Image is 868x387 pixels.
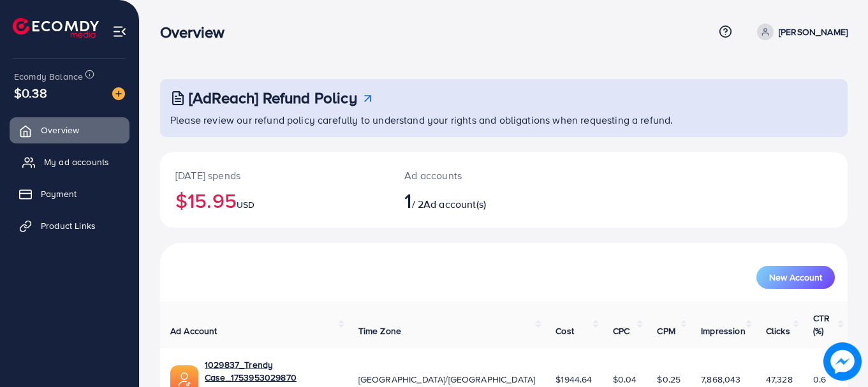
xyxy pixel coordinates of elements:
[14,70,83,83] span: Ecomdy Balance
[170,325,217,337] span: Ad Account
[613,373,637,386] span: $0.04
[404,188,546,212] h2: / 2
[752,24,848,40] a: [PERSON_NAME]
[237,198,254,211] span: USD
[701,373,740,386] span: 7,868,043
[14,84,47,102] span: $0.38
[555,373,592,386] span: $1944.64
[555,325,574,337] span: Cost
[175,168,374,183] p: [DATE] spends
[358,325,401,337] span: Time Zone
[10,213,129,238] a: Product Links
[13,18,99,38] img: logo
[779,24,848,40] p: [PERSON_NAME]
[41,219,96,232] span: Product Links
[769,273,822,282] span: New Account
[657,325,675,337] span: CPM
[10,117,129,143] a: Overview
[160,23,235,41] h3: Overview
[701,325,746,337] span: Impression
[189,89,357,107] h3: [AdReach] Refund Policy
[813,312,830,337] span: CTR (%)
[766,373,793,386] span: 47,328
[10,181,129,207] a: Payment
[112,24,127,39] img: menu
[10,149,129,175] a: My ad accounts
[823,342,862,381] img: image
[657,373,680,386] span: $0.25
[358,373,536,386] span: [GEOGRAPHIC_DATA]/[GEOGRAPHIC_DATA]
[613,325,629,337] span: CPC
[41,187,77,200] span: Payment
[813,373,826,386] span: 0.6
[175,188,374,212] h2: $15.95
[756,266,835,289] button: New Account
[404,168,546,183] p: Ad accounts
[766,325,790,337] span: Clicks
[112,87,125,100] img: image
[404,186,411,215] span: 1
[41,124,79,136] span: Overview
[423,197,486,211] span: Ad account(s)
[44,156,109,168] span: My ad accounts
[205,358,338,384] a: 1029837_Trendy Case_1753953029870
[170,112,840,128] p: Please review our refund policy carefully to understand your rights and obligations when requesti...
